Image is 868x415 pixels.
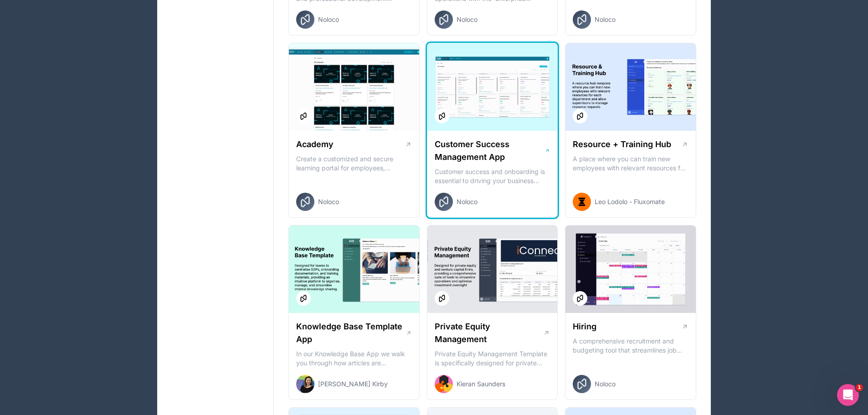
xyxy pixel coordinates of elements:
[457,379,505,389] span: Kieran Saunders
[318,15,339,24] span: Noloco
[318,197,339,206] span: Noloco
[296,154,412,173] p: Create a customized and secure learning portal for employees, customers or partners. Organize les...
[435,349,550,368] p: Private Equity Management Template is specifically designed for private equity and venture capita...
[573,337,688,355] p: A comprehensive recruitment and budgeting tool that streamlines job creation, applicant tracking,...
[595,379,616,389] span: Noloco
[573,138,671,151] h1: Resource + Training Hub
[435,320,543,346] h1: Private Equity Management
[856,384,863,391] span: 1
[435,167,550,185] p: Customer success and onboarding is essential to driving your business forward and ensuring retent...
[318,379,388,389] span: [PERSON_NAME] Kirby
[296,320,406,346] h1: Knowledge Base Template App
[435,138,545,164] h1: Customer Success Management App
[457,15,478,24] span: Noloco
[296,138,334,151] h1: Academy
[595,15,616,24] span: Noloco
[457,197,478,206] span: Noloco
[837,384,859,406] iframe: Intercom live chat
[595,197,665,206] span: Leo Lodolo - Fluxomate
[296,349,412,368] p: In our Knowledge Base App we walk you through how articles are submitted, approved, and managed, ...
[573,154,688,173] p: A place where you can train new employees with relevant resources for each department and allow s...
[573,320,596,333] h1: Hiring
